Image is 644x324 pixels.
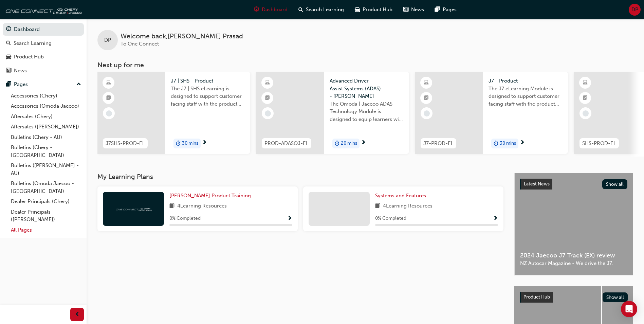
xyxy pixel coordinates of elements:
[3,37,84,50] a: Search Learning
[330,100,404,123] span: The Omoda | Jaecoo ADAS Technology Module is designed to equip learners with essential knowledge ...
[14,80,28,88] div: Pages
[306,6,344,14] span: Search Learning
[202,140,207,146] span: next-icon
[514,173,633,275] a: Latest NewsShow all2024 Jaecoo J7 Track (EX) reviewNZ Autocar Magazine - We drive the J7.
[361,140,366,146] span: next-icon
[298,5,303,14] span: search-icon
[265,94,270,103] span: booktick-icon
[424,78,429,87] span: learningResourceType_ELEARNING-icon
[8,160,84,178] a: Bulletins ([PERSON_NAME] - AU)
[115,205,152,212] img: oneconnect
[375,192,429,200] a: Systems and Features
[249,3,293,17] a: guage-iconDashboard
[169,215,201,222] span: 0 % Completed
[489,77,563,85] span: J7 - Product
[177,202,227,211] span: 4 Learning Resources
[6,26,11,33] span: guage-icon
[264,140,309,147] span: PROD-ADASOJ-EL
[8,101,84,111] a: Accessories (Omoda Jaecoo)
[8,142,84,160] a: Bulletins (Chery - [GEOGRAPHIC_DATA])
[8,207,84,225] a: Dealer Principals ([PERSON_NAME])
[106,140,145,147] span: J7SHS-PROD-EL
[3,78,84,91] button: Pages
[293,3,349,17] a: search-iconSearch Learning
[500,140,516,147] span: 30 mins
[3,65,84,77] a: News
[176,139,181,148] span: duration-icon
[106,94,111,103] span: booktick-icon
[489,85,563,108] span: The J7 eLearning Module is designed to support customer facing staff with the product and sales i...
[8,122,84,132] a: Aftersales ([PERSON_NAME])
[287,214,292,223] button: Show Progress
[254,5,259,14] span: guage-icon
[8,111,84,122] a: Aftersales (Chery)
[121,41,159,47] span: To One Connect
[106,110,112,116] span: learningRecordVerb_NONE-icon
[3,51,84,63] a: Product Hub
[520,140,525,146] span: next-icon
[87,61,644,69] h3: Next up for me
[330,77,404,100] span: Advanced Driver Assist Systems (ADAS) - [PERSON_NAME]
[8,91,84,101] a: Accessories (Chery)
[415,72,568,154] a: J7-PROD-ELJ7 - ProductThe J7 eLearning Module is designed to support customer facing staff with t...
[524,181,550,187] span: Latest News
[424,94,429,103] span: booktick-icon
[523,294,550,300] span: Product Hub
[621,301,637,317] div: Open Intercom Messenger
[256,72,409,154] a: PROD-ADASOJ-ELAdvanced Driver Assist Systems (ADAS) - [PERSON_NAME]The Omoda | Jaecoo ADAS Techno...
[520,179,627,190] a: Latest NewsShow all
[8,178,84,196] a: Bulletins (Omoda Jaecoo - [GEOGRAPHIC_DATA])
[602,179,628,189] button: Show all
[631,6,638,14] span: DP
[375,202,380,211] span: book-icon
[106,78,111,87] span: learningResourceType_ELEARNING-icon
[424,110,430,116] span: learningRecordVerb_NONE-icon
[583,110,589,116] span: learningRecordVerb_NONE-icon
[97,72,250,154] a: J7SHS-PROD-ELJ7 | SHS - ProductThe J7 | SHS eLearning is designed to support customer facing staf...
[583,78,588,87] span: learningResourceType_ELEARNING-icon
[169,202,174,211] span: book-icon
[582,140,616,147] span: SHS-PROD-EL
[14,39,52,47] div: Search Learning
[6,40,11,47] span: search-icon
[363,6,392,14] span: Product Hub
[6,68,11,74] span: news-icon
[603,292,628,302] button: Show all
[287,216,292,222] span: Show Progress
[423,140,454,147] span: J7-PROD-EL
[411,6,424,14] span: News
[182,140,198,147] span: 30 mins
[443,6,457,14] span: Pages
[341,140,357,147] span: 20 mins
[493,216,498,222] span: Show Progress
[104,36,111,44] span: DP
[349,3,398,17] a: car-iconProduct Hub
[383,202,433,211] span: 4 Learning Resources
[265,110,271,116] span: learningRecordVerb_NONE-icon
[520,252,627,259] span: 2024 Jaecoo J7 Track (EX) review
[8,132,84,143] a: Bulletins (Chery - AU)
[429,3,462,17] a: pages-iconPages
[262,6,288,14] span: Dashboard
[403,5,408,14] span: news-icon
[6,54,11,60] span: car-icon
[169,192,254,200] a: [PERSON_NAME] Product Training
[75,310,80,319] span: prev-icon
[520,292,628,303] a: Product HubShow all
[8,196,84,207] a: Dealer Principals (Chery)
[629,4,641,16] button: DP
[121,33,243,40] span: Welcome back , [PERSON_NAME] Prasad
[171,85,245,108] span: The J7 | SHS eLearning is designed to support customer facing staff with the product and sales in...
[583,94,588,103] span: booktick-icon
[520,259,627,267] span: NZ Autocar Magazine - We drive the J7.
[3,23,84,36] a: Dashboard
[335,139,339,148] span: duration-icon
[493,214,498,223] button: Show Progress
[375,215,406,222] span: 0 % Completed
[355,5,360,14] span: car-icon
[265,78,270,87] span: learningResourceType_ELEARNING-icon
[14,53,44,61] div: Product Hub
[8,225,84,235] a: All Pages
[494,139,498,148] span: duration-icon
